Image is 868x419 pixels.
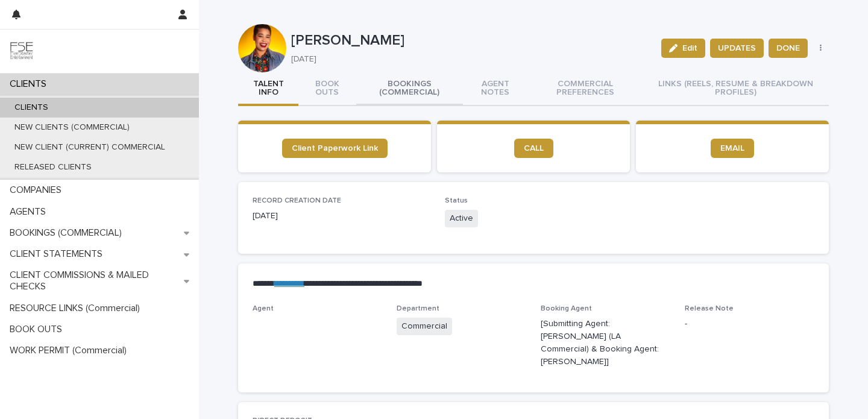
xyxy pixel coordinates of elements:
p: [DATE] [291,54,647,65]
span: CALL [524,144,544,153]
button: TALENT INFO [238,72,298,106]
button: AGENT NOTES [463,72,528,106]
p: RESOURCE LINKS (Commercial) [5,303,149,314]
p: BOOK OUTS [5,324,72,335]
img: 9JgRvJ3ETPGCJDhvPVA5 [10,39,34,63]
button: Edit [661,39,705,58]
p: AGENTS [5,206,55,218]
span: Client Paperwork Link [292,144,378,153]
span: UPDATES [718,42,756,54]
span: Booking Agent [541,305,592,312]
a: CALL [514,139,553,158]
span: Department [397,305,439,312]
button: LINKS (REELS, RESUME & BREAKDOWN PROFILES) [643,72,829,106]
p: [Submitting Agent: [PERSON_NAME] (LA Commercial) & Booking Agent: [PERSON_NAME]] [541,318,670,368]
button: BOOK OUTS [298,72,356,106]
span: EMAIL [720,144,744,153]
span: Edit [682,44,697,52]
p: NEW CLIENTS (COMMERCIAL) [5,122,139,133]
button: BOOKINGS (COMMERCIAL) [356,72,463,106]
p: WORK PERMIT (Commercial) [5,345,136,356]
p: CLIENTS [5,102,58,113]
p: CLIENT COMMISSIONS & MAILED CHECKS [5,269,184,292]
button: DONE [769,39,808,58]
p: CLIENT STATEMENTS [5,248,112,260]
p: [DATE] [253,210,430,222]
p: CLIENTS [5,78,56,90]
button: COMMERCIAL PREFERENCES [528,72,643,106]
span: RECORD CREATION DATE [253,197,341,204]
span: DONE [776,42,800,54]
span: Commercial [397,318,452,335]
p: [PERSON_NAME] [291,32,652,49]
button: UPDATES [710,39,764,58]
p: - [685,318,814,330]
span: Release Note [685,305,734,312]
span: Active [445,210,478,227]
p: BOOKINGS (COMMERCIAL) [5,227,131,239]
p: RELEASED CLIENTS [5,162,101,172]
span: Status [445,197,468,204]
p: NEW CLIENT (CURRENT) COMMERCIAL [5,142,175,153]
p: COMPANIES [5,184,71,196]
span: Agent [253,305,274,312]
a: Client Paperwork Link [282,139,388,158]
a: EMAIL [711,139,754,158]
